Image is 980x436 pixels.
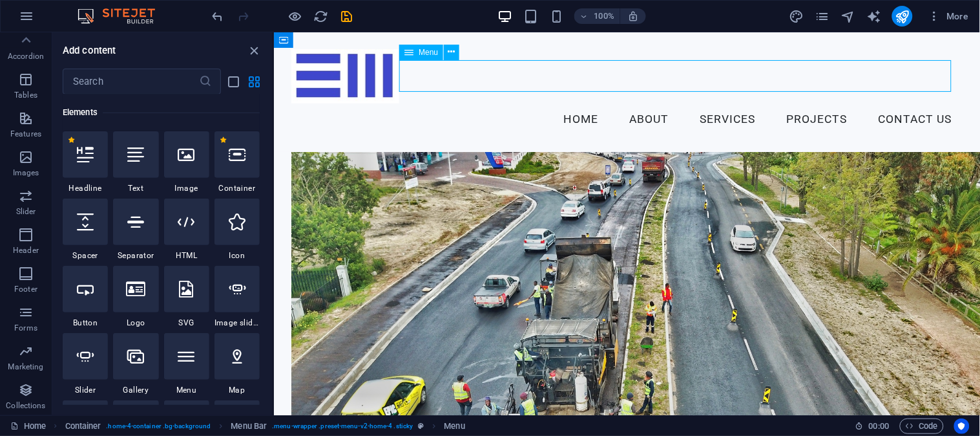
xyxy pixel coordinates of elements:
button: pages [815,8,830,24]
button: grid-view [247,74,262,89]
span: Remove from favorites [220,136,227,144]
p: Slider [16,206,36,217]
span: Icon [214,250,260,261]
div: Gallery [113,333,158,395]
span: Code [906,419,938,434]
div: Spacer [63,199,108,261]
span: 00 00 [869,419,889,434]
span: . home-4-container .bg-background [106,419,211,434]
p: Tables [14,90,37,100]
div: SVG [164,266,209,328]
div: Slider [63,333,108,395]
span: Image [164,183,209,193]
span: : [878,421,880,431]
i: Publish [895,9,910,24]
span: Logo [113,318,158,328]
span: Image slider [214,318,260,328]
span: Gallery [113,385,158,395]
img: Editor Logo [74,8,171,24]
span: Separator [113,250,158,261]
span: Click to select. Double-click to edit [231,419,267,434]
div: Map [214,333,260,395]
button: text_generator [866,8,882,24]
p: Footer [14,284,37,294]
p: Header [13,245,39,256]
i: On resize automatically adjust zoom level to fit chosen device. [627,10,639,22]
input: Search [63,69,199,94]
span: Click to select. Double-click to edit [65,419,101,434]
button: undo [210,8,225,24]
span: Container [214,183,260,193]
button: design [789,8,804,24]
button: reload [313,8,329,24]
button: publish [892,6,913,27]
span: Headline [63,183,108,193]
p: Marketing [8,362,43,372]
i: This element is a customizable preset [418,422,424,430]
i: Pages (Ctrl+Alt+S) [815,9,829,24]
span: SVG [164,318,209,328]
span: . menu-wrapper .preset-menu-v2-home-4 .sticky [272,419,413,434]
div: Container [214,131,260,193]
h6: 100% [594,8,614,24]
nav: breadcrumb [65,419,465,434]
p: Accordion [8,51,44,61]
i: Reload page [314,9,329,24]
button: Usercentrics [954,419,970,434]
div: Button [63,266,108,328]
span: Menu [419,49,438,56]
button: list-view [226,74,242,89]
button: Code [900,419,944,434]
p: Forms [14,323,37,333]
div: Menu [164,333,209,395]
span: Slider [63,385,108,395]
button: navigator [840,8,856,24]
i: AI Writer [866,9,881,24]
p: Images [13,168,39,178]
i: Design (Ctrl+Alt+Y) [789,9,804,24]
div: Text [113,131,158,193]
div: Image slider [214,266,260,328]
h6: Elements [63,105,260,120]
button: save [339,8,355,24]
button: More [923,6,974,27]
span: Spacer [63,250,108,261]
p: Features [10,129,41,139]
button: close panel [247,43,262,58]
a: Click to cancel selection. Double-click to open Pages [10,419,46,434]
button: 100% [574,8,620,24]
div: Logo [113,266,158,328]
h6: Session time [855,419,890,434]
div: Headline [63,131,108,193]
i: Navigator [840,9,855,24]
span: Text [113,183,158,193]
span: Menu [164,385,209,395]
span: Map [214,385,260,395]
span: Button [63,318,108,328]
p: Collections [6,400,45,411]
h6: Add content [63,43,116,58]
div: Icon [214,199,260,261]
div: Separator [113,199,158,261]
div: Image [164,131,209,193]
span: Remove from favorites [68,136,75,144]
span: Click to select. Double-click to edit [444,419,465,434]
i: Undo: Delete elements (Ctrl+Z) [211,9,225,24]
span: More [928,10,969,23]
div: HTML [164,199,209,261]
span: HTML [164,250,209,261]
